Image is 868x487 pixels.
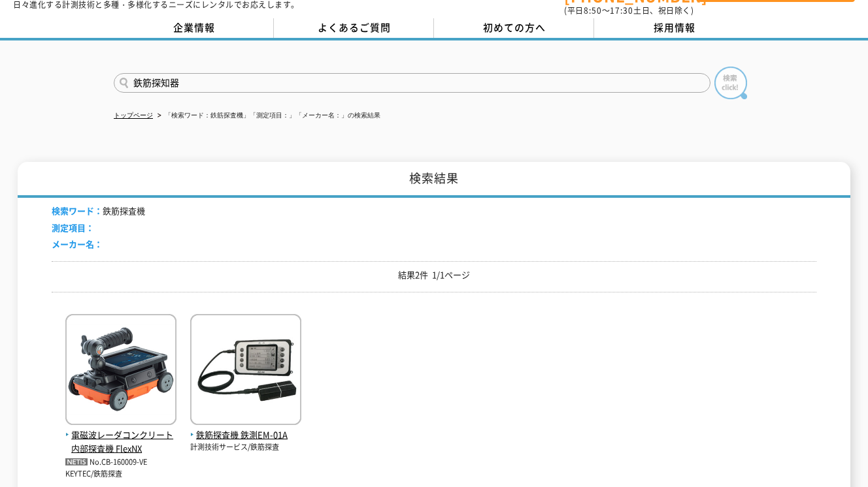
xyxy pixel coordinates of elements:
a: 企業情報 [114,18,274,38]
img: btn_search.png [714,67,747,99]
span: (平日 ～ 土日、祝日除く) [564,5,693,16]
p: 結果2件 1/1ページ [52,268,816,282]
input: 商品名、型式、NETIS番号を入力してください [114,73,710,93]
span: 電磁波レーダコンクリート内部探査機 FlexNX [65,428,176,456]
h1: 検索結果 [18,162,851,198]
span: 8:50 [584,5,602,16]
span: 鉄筋探査機 鉄測EM-01A [190,428,301,442]
span: 検索ワード： [52,204,103,217]
p: KEYTEC/鉄筋探査 [65,469,176,480]
p: 日々進化する計測技術と多種・多様化するニーズにレンタルでお応えします。 [13,1,299,8]
span: 17:30 [610,5,633,16]
img: 鉄測EM-01A [190,314,301,428]
img: FlexNX [65,314,176,428]
span: メーカー名： [52,238,103,250]
a: 鉄筋探査機 鉄測EM-01A [190,415,301,442]
li: 鉄筋探査機 [52,204,145,218]
span: 測定項目： [52,221,94,234]
p: 計測技術サービス/鉄筋探査 [190,442,301,453]
a: トップページ [114,112,153,119]
a: 初めての方へ [434,18,594,38]
a: よくあるご質問 [274,18,434,38]
li: 「検索ワード：鉄筋探査機」「測定項目：」「メーカー名：」の検索結果 [155,109,380,123]
span: 初めての方へ [483,20,546,35]
p: No.CB-160009-VE [65,456,176,469]
a: 電磁波レーダコンクリート内部探査機 FlexNX [65,415,176,455]
a: 採用情報 [594,18,754,38]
